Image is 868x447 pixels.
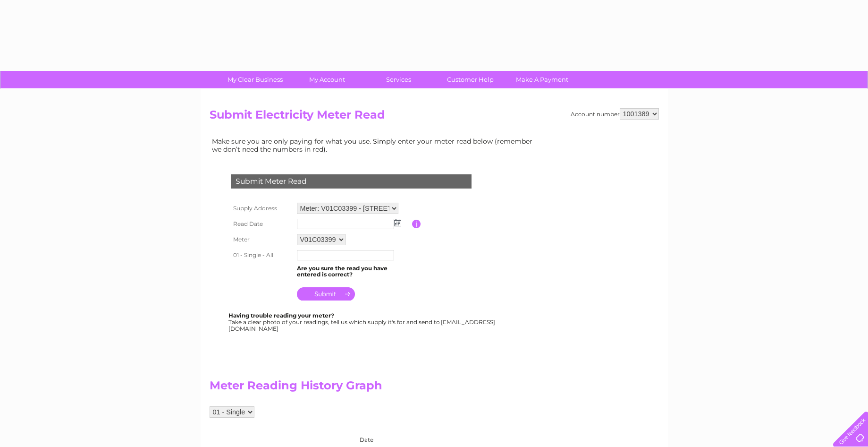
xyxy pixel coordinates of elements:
[228,200,295,216] th: Supply Address
[228,216,295,232] th: Read Date
[571,108,659,120] div: Account number
[503,71,581,88] a: Make A Payment
[288,71,366,88] a: My Account
[412,220,421,228] input: Information
[394,219,401,226] img: ...
[216,71,294,88] a: My Clear Business
[228,232,295,248] th: Meter
[228,248,295,263] th: 01 - Single - All
[297,287,355,301] input: Submit
[228,312,497,332] div: Take a clear photo of your readings, tell us which supply it's for and send to [EMAIL_ADDRESS][DO...
[210,427,540,443] div: Date
[210,135,540,155] td: Make sure you are only paying for what you use. Simply enter your meter read below (remember we d...
[210,379,540,397] h2: Meter Reading History Graph
[360,71,438,88] a: Services
[431,71,509,88] a: Customer Help
[210,108,659,126] h2: Submit Electricity Meter Read
[231,174,472,189] div: Submit Meter Read
[295,263,412,281] td: Are you sure the read you have entered is correct?
[228,312,334,319] b: Having trouble reading your meter?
